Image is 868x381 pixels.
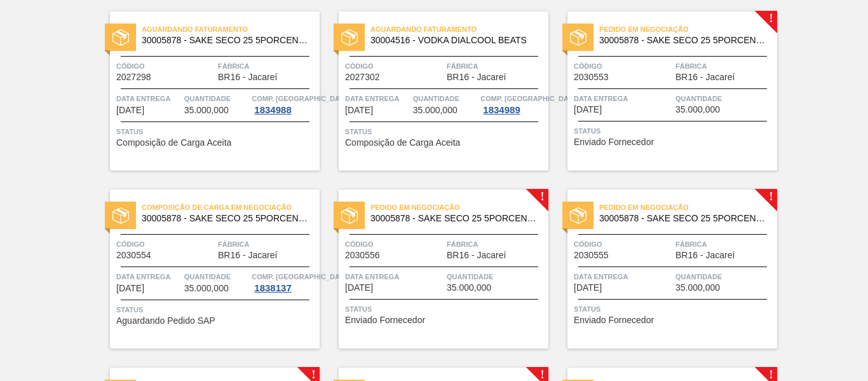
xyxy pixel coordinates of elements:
img: status [570,29,587,46]
span: Quantidade [413,92,478,105]
span: 35.000,000 [184,106,229,115]
span: Código [574,60,672,73]
a: Comp. [GEOGRAPHIC_DATA]1834989 [480,92,545,115]
span: Fábrica [447,60,545,73]
span: 2030555 [574,251,609,260]
span: Código [574,238,672,251]
span: Comp. Carga [252,92,350,105]
a: Comp. [GEOGRAPHIC_DATA]1834988 [252,92,316,115]
span: 30005878 - SAKE SECO 25 5PORCENTO [142,214,309,223]
div: 1834988 [252,105,294,115]
a: !statusPedido em Negociação30005878 - SAKE SECO 25 5PORCENTOCódigo2030553FábricaBR16 - JacareíDat... [548,11,777,170]
span: Status [345,303,545,315]
img: status [112,29,129,46]
span: Pedido em Negociação [599,23,777,36]
span: BR16 - Jacareí [675,251,735,260]
span: Quantidade [447,270,545,283]
span: Fábrica [447,238,545,251]
span: 2030554 [116,251,151,260]
span: 30004516 - VODKA DIALCOOL BEATS [370,36,538,45]
a: Comp. [GEOGRAPHIC_DATA]1838137 [252,270,316,293]
span: 2030553 [574,73,609,82]
span: Pedido em Negociação [370,201,548,214]
span: Código [116,238,215,251]
span: Status [345,125,545,138]
span: 35.000,000 [184,284,229,293]
span: 2027298 [116,73,151,82]
span: Quantidade [184,270,249,283]
span: Quantidade [675,92,774,105]
span: Pedido em Negociação [599,201,777,214]
span: Código [345,60,444,73]
span: Data entrega [345,270,444,283]
span: Data entrega [574,92,672,105]
span: 35.000,000 [447,283,491,293]
span: Data entrega [574,270,672,283]
div: 1834989 [480,105,522,115]
span: Enviado Fornecedor [574,315,654,325]
span: 35.000,000 [675,105,720,114]
span: BR16 - Jacareí [218,251,277,260]
span: 20/09/2025 [116,106,144,115]
a: statusAguardando Faturamento30004516 - VODKA DIALCOOL BEATSCódigo2027302FábricaBR16 - JacareíData... [320,11,548,170]
span: 30005878 - SAKE SECO 25 5PORCENTO [370,214,538,223]
span: 23/09/2025 [116,284,144,293]
a: statusAguardando Faturamento30005878 - SAKE SECO 25 5PORCENTOCódigo2027298FábricaBR16 - JacareíDa... [91,11,320,170]
span: Quantidade [184,92,249,105]
span: Status [574,125,774,137]
span: Data entrega [345,92,410,105]
span: Fábrica [675,238,774,251]
span: 2027302 [345,73,380,82]
span: Data entrega [116,270,181,283]
div: 1838137 [252,283,294,293]
span: Status [116,125,316,138]
span: Enviado Fornecedor [574,137,654,147]
span: 35.000,000 [413,106,458,115]
span: 30005878 - SAKE SECO 25 5PORCENTO [142,36,309,45]
span: 20/09/2025 [345,106,373,115]
span: BR16 - Jacareí [218,73,277,82]
span: BR16 - Jacareí [447,251,506,260]
span: 24/09/2025 [574,283,602,293]
span: Fábrica [675,60,774,73]
span: Código [116,60,215,73]
span: Fábrica [218,238,316,251]
span: Comp. Carga [480,92,579,105]
span: Enviado Fornecedor [345,315,425,325]
span: Composição de Carga em Negociação [142,201,320,214]
span: BR16 - Jacareí [675,73,735,82]
span: Comp. Carga [252,270,350,283]
span: Código [345,238,444,251]
span: Fábrica [218,60,316,73]
img: status [341,207,358,224]
span: Aguardando Pedido SAP [116,316,215,326]
a: !statusPedido em Negociação30005878 - SAKE SECO 25 5PORCENTOCódigo2030555FábricaBR16 - JacareíDat... [548,190,777,349]
span: Status [574,303,774,315]
span: Status [116,303,316,316]
span: Data entrega [116,92,181,105]
span: Composição de Carga Aceita [116,138,231,148]
span: Composição de Carga Aceita [345,138,460,148]
a: statusComposição de Carga em Negociação30005878 - SAKE SECO 25 5PORCENTOCódigo2030554FábricaBR16 ... [91,190,320,349]
a: !statusPedido em Negociação30005878 - SAKE SECO 25 5PORCENTOCódigo2030556FábricaBR16 - JacareíDat... [320,190,548,349]
span: 30005878 - SAKE SECO 25 5PORCENTO [599,214,767,223]
span: 35.000,000 [675,283,720,293]
span: 30005878 - SAKE SECO 25 5PORCENTO [599,36,767,45]
span: Quantidade [675,270,774,283]
span: BR16 - Jacareí [447,73,506,82]
img: status [570,207,587,224]
span: 2030556 [345,251,380,260]
span: Aguardando Faturamento [370,23,548,36]
span: 23/09/2025 [574,105,602,114]
img: status [112,207,129,224]
span: Aguardando Faturamento [142,23,320,36]
img: status [341,29,358,46]
span: 24/09/2025 [345,283,373,293]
